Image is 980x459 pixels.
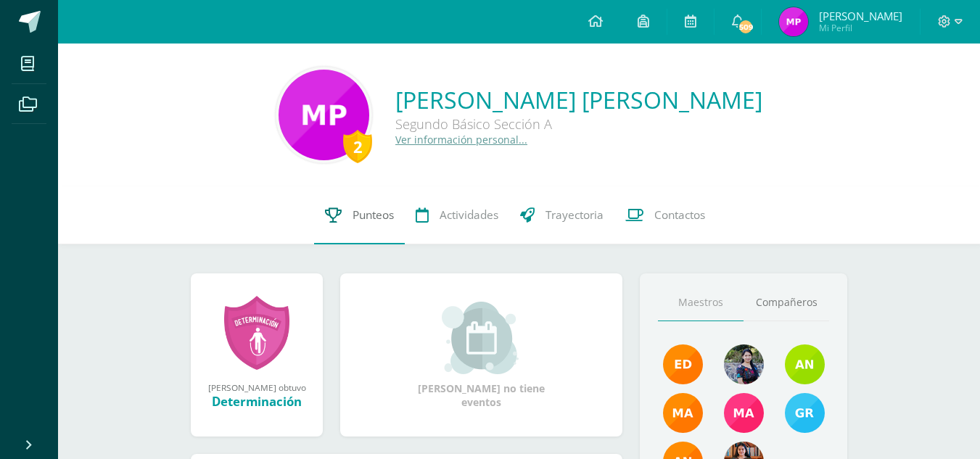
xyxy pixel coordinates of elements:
[785,344,825,384] img: e6b27947fbea61806f2b198ab17e5dde.png
[724,393,764,433] img: 7766054b1332a6085c7723d22614d631.png
[205,381,308,393] div: [PERSON_NAME] obtuvo
[440,207,498,223] span: Actividades
[279,70,369,160] img: 38c1b037a78f9898ed7a5de516ab91ae.png
[409,302,554,409] div: [PERSON_NAME] no tiene eventos
[395,133,527,146] a: Ver información personal...
[738,19,754,35] span: 509
[442,302,521,374] img: event_small.png
[395,115,762,133] div: Segundo Básico Sección A
[658,284,744,321] a: Maestros
[819,9,902,23] span: [PERSON_NAME]
[509,186,614,244] a: Trayectoria
[405,186,509,244] a: Actividades
[614,186,716,244] a: Contactos
[205,393,308,410] div: Determinación
[785,393,825,433] img: b7ce7144501556953be3fc0a459761b8.png
[663,393,703,433] img: 560278503d4ca08c21e9c7cd40ba0529.png
[343,130,372,163] div: 2
[654,207,705,223] span: Contactos
[545,207,604,223] span: Trayectoria
[663,344,703,384] img: f40e456500941b1b33f0807dd74ea5cf.png
[779,7,808,36] img: b590cb789269ee52ca5911d646e2abc2.png
[819,22,902,34] span: Mi Perfil
[724,344,764,384] img: 9b17679b4520195df407efdfd7b84603.png
[744,284,829,321] a: Compañeros
[353,207,394,223] span: Punteos
[314,186,405,244] a: Punteos
[395,84,762,115] a: [PERSON_NAME] [PERSON_NAME]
